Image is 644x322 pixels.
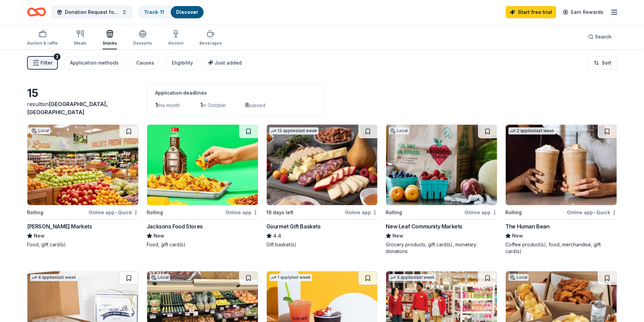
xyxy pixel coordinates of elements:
div: Application deadlines [155,89,316,97]
span: New [34,232,45,240]
div: New Leaf Community Markets [386,222,462,230]
div: Grocery products, gift card(s), monetary donations [386,241,497,255]
div: Rolling [27,208,43,217]
span: • [116,210,117,215]
button: Donation Request for Cat Tale's Rescue 16th Anniversary Fundraising Dinner [51,5,133,19]
img: Image for The Human Bean [506,125,617,205]
span: New [392,232,403,240]
div: Online app [464,208,497,217]
img: Image for Jacksons Food Stores [147,125,258,205]
div: Online app Quick [567,208,617,217]
div: [PERSON_NAME] Markets [27,222,92,230]
a: Image for Gourmet Gift Baskets13 applieslast week19 days leftOnline appGourmet Gift Baskets4.4Gif... [266,124,378,248]
div: The Human Bean [505,222,549,230]
div: 4 applies last week [389,274,436,281]
span: Filter [41,59,52,67]
div: Food, gift card(s) [147,241,258,248]
span: passed [249,102,265,108]
button: Beverages [199,27,222,49]
div: Coffee product(s), food, merchandise, gift card(s) [505,241,617,255]
a: Start free trial [506,6,556,18]
div: Online app Quick [89,208,139,217]
div: Rolling [505,208,522,217]
button: Snacks [102,27,117,49]
div: Meals [74,41,86,46]
div: Rolling [386,208,402,217]
button: Desserts [133,27,152,49]
div: Local [508,274,529,281]
a: Image for Mollie Stone's MarketsLocalRollingOnline app•Quick[PERSON_NAME] MarketsNewFood, gift ca... [27,124,139,248]
div: Gift basket(s) [266,241,378,248]
a: Image for The Human Bean2 applieslast weekRollingOnline app•QuickThe Human BeanNewCoffee product(... [505,124,617,255]
button: Track· 11Discover [138,5,204,19]
div: 2 [54,53,61,60]
div: Online app [345,208,378,217]
button: Meals [74,27,86,49]
div: Alcohol [168,41,183,46]
button: Sort [588,56,617,70]
div: Food, gift card(s) [27,241,139,248]
div: Local [30,127,50,134]
div: 2 applies last week [508,127,556,134]
span: in October [202,102,226,108]
span: [GEOGRAPHIC_DATA], [GEOGRAPHIC_DATA] [27,101,108,116]
img: Image for New Leaf Community Markets [386,125,497,205]
div: 13 applies last week [269,127,318,134]
button: Search [583,30,617,44]
div: Application methods [70,59,119,67]
span: Just added [215,60,242,66]
div: results [27,100,139,116]
a: Image for New Leaf Community MarketsLocalRollingOnline appNew Leaf Community MarketsNewGrocery pr... [386,124,497,255]
div: 4 applies last week [30,274,77,281]
span: 1 [200,101,202,108]
div: Causes [136,59,154,67]
div: Beverages [199,41,222,46]
div: 19 days left [266,208,293,217]
button: Filter2 [27,56,58,70]
span: 1 [155,101,158,108]
div: Desserts [133,41,152,46]
div: Local [150,274,170,281]
button: Application methods [63,56,124,70]
div: Online app [225,208,258,217]
button: Eligibility [165,56,198,70]
button: Alcohol [168,27,183,49]
div: Gourmet Gift Baskets [266,222,321,230]
a: Image for Jacksons Food StoresRollingOnline appJacksons Food StoresNewFood, gift card(s) [147,124,258,248]
img: Image for Mollie Stone's Markets [27,125,138,205]
div: Eligibility [172,59,193,67]
span: in [27,101,108,116]
span: • [594,210,595,215]
span: Donation Request for Cat Tale's Rescue 16th Anniversary Fundraising Dinner [65,8,119,16]
img: Image for Gourmet Gift Baskets [267,125,378,205]
div: Snacks [102,41,117,46]
span: New [153,232,164,240]
div: Auction & raffle [27,41,58,46]
span: Sort [602,59,611,67]
a: Track· 11 [144,9,164,15]
div: 1 apply last week [269,274,312,281]
button: Just added [204,56,247,70]
div: Rolling [147,208,163,217]
span: this month [158,102,180,108]
div: 15 [27,86,139,100]
span: Search [595,33,612,41]
div: Local [389,127,409,134]
a: Earn Rewards [559,6,607,18]
div: Jacksons Food Stores [147,222,203,230]
span: New [512,232,523,240]
a: Discover [176,9,198,15]
span: 8 [245,101,249,108]
span: 4.4 [273,232,281,240]
a: Home [27,4,46,20]
button: Auction & raffle [27,27,58,49]
button: Causes [129,56,160,70]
